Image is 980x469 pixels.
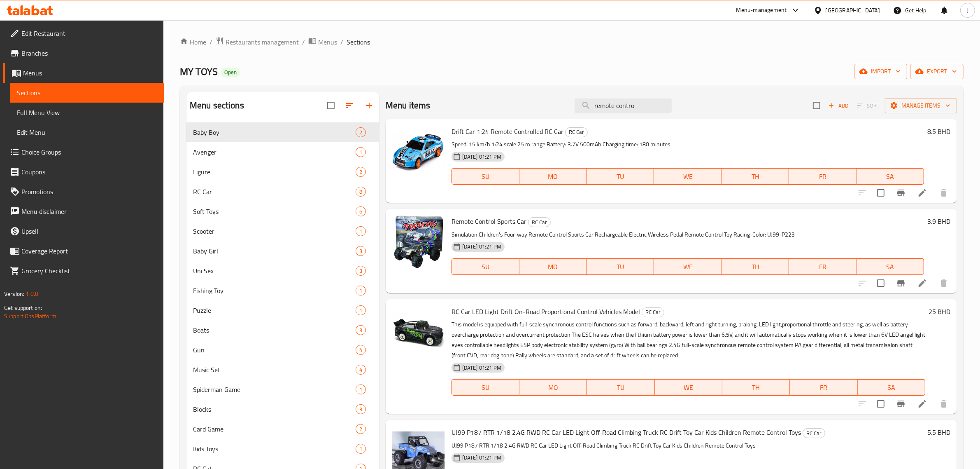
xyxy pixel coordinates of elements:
div: Baby Boy2 [186,122,379,142]
span: MO [523,171,584,183]
nav: breadcrumb [180,37,964,47]
button: WE [654,258,722,275]
div: items [356,246,366,256]
span: Coupons [21,167,157,177]
span: Uni Sex [193,266,356,276]
span: export [917,66,957,77]
span: 3 [356,247,365,255]
a: Promotions [3,182,164,202]
a: Upsell [3,221,164,241]
div: Music Set4 [186,360,379,380]
a: Sections [10,83,164,103]
button: Add [825,99,852,112]
a: Menus [3,63,164,83]
button: FR [789,168,857,185]
div: [GEOGRAPHIC_DATA] [826,6,880,15]
span: 2 [356,168,365,176]
button: SU [452,379,519,396]
a: Branches [3,43,164,63]
span: 1 [356,445,365,453]
div: Baby Girl3 [186,241,379,261]
a: Full Menu View [10,103,164,122]
span: SU [455,382,516,394]
div: items [356,325,366,335]
a: Edit Restaurant [3,23,164,43]
span: MY TOYS [180,62,218,81]
button: Branch-specific-item [891,394,911,414]
div: Spiderman Game1 [186,380,379,399]
span: Branches [21,48,157,58]
span: Select all sections [322,97,340,114]
span: SU [455,171,516,183]
span: RC Car LED Light Drift On-Road Proportional Control Vehicles Model [452,305,640,318]
span: UJ99 P187 RTR 1/18 2.4G RWD RC Car LED Light Off-Road Climbing Truck RC Drift Toy Car Kids Childr... [452,426,801,439]
a: Edit menu item [917,188,927,198]
div: Fishing Toy1 [186,281,379,300]
span: Select to update [872,184,889,202]
span: import [861,66,901,77]
div: items [356,385,366,394]
span: Choice Groups [21,147,157,157]
span: Select section [808,97,825,114]
div: Blocks [193,404,356,414]
span: 6 [356,208,365,216]
span: Add [827,101,850,110]
span: [DATE] 01:21 PM [459,364,505,372]
span: FR [792,261,853,273]
span: 3 [356,406,365,413]
li: / [302,37,305,47]
button: delete [934,183,954,203]
span: Menus [23,68,157,78]
div: items [356,167,366,177]
input: search [575,98,672,113]
p: Simulation Children's Four-way Remote Control Sports Car Rechargeable Electric Wireless Pedal Rem... [452,230,924,240]
span: Spiderman Game [193,385,356,394]
span: J [967,6,968,15]
div: Avenger [193,147,356,157]
span: 1.0.0 [26,288,38,299]
button: WE [654,168,722,185]
p: This model is equipped with full-scale synchronous control functions such as forward, backward, l... [452,319,925,361]
div: Open [221,68,240,77]
div: items [356,206,366,216]
span: Card Game [193,424,356,434]
span: Edit Restaurant [21,28,157,38]
h6: 25 BHD [929,306,950,317]
span: Figure [193,167,356,177]
div: RC Car [803,428,825,438]
a: Edit menu item [917,278,927,288]
li: / [210,37,212,47]
div: Soft Toys [193,206,356,216]
div: Figure2 [186,162,379,182]
span: RC Car [193,187,356,197]
p: Speed: 15 km/h 1:24 scale 25 m range Battery: 3.7V 500mAh Charging time: 180 minutes [452,139,924,150]
span: [DATE] 01:21 PM [459,153,505,161]
span: Scooter [193,226,356,236]
span: Kids Toys [193,444,356,454]
div: items [356,226,366,236]
div: items [356,345,366,355]
span: Version: [4,288,24,299]
span: WE [657,261,718,273]
div: Puzzle1 [186,300,379,320]
div: Puzzle [193,305,356,315]
div: Boats3 [186,320,379,340]
span: Manage items [892,101,950,111]
button: WE [655,379,722,396]
span: [DATE] 01:21 PM [459,243,505,251]
a: Home [180,37,206,47]
h2: Menu items [386,99,431,112]
span: Edit Menu [17,127,157,137]
button: TU [587,258,654,275]
span: Grocery Checklist [21,266,157,276]
button: TH [722,168,789,185]
div: Fishing Toy [193,286,356,295]
span: TU [590,261,651,273]
span: TU [590,382,651,394]
span: 4 [356,366,365,374]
